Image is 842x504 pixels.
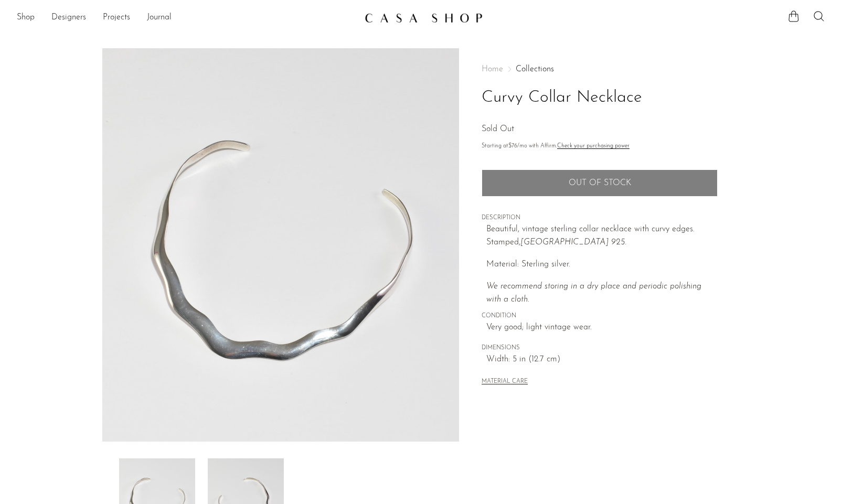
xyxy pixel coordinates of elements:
span: Very good; light vintage wear. [486,321,718,335]
span: Width: 5 in (12.7 cm) [486,353,718,367]
p: Material: Sterling silver. [486,258,718,272]
a: Collections [516,65,554,73]
span: CONDITION [482,312,718,321]
span: $76 [508,143,517,149]
span: DESCRIPTION [482,213,718,223]
a: Projects [103,11,130,25]
h1: Curvy Collar Necklace [482,84,718,111]
nav: Desktop navigation [17,9,356,27]
i: We recommend storing in a dry place and periodic polishing with a cloth. [486,282,701,304]
span: Out of stock [569,178,631,188]
a: Shop [17,11,35,25]
a: Check your purchasing power - Learn more about Affirm Financing (opens in modal) [557,143,630,149]
ul: NEW HEADER MENU [17,9,356,27]
button: Add to cart [482,169,718,197]
span: Sold Out [482,125,514,133]
a: Designers [51,11,86,25]
img: Curvy Collar Necklace [102,48,460,442]
a: Journal [147,11,172,25]
span: Home [482,65,503,73]
em: [GEOGRAPHIC_DATA] 925. [520,238,626,246]
button: MATERIAL CARE [482,378,528,386]
p: Beautiful, vintage sterling collar necklace with curvy edges. Stamped, [486,223,718,250]
nav: Breadcrumbs [482,65,718,73]
p: Starting at /mo with Affirm. [482,142,718,151]
span: DIMENSIONS [482,344,718,353]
